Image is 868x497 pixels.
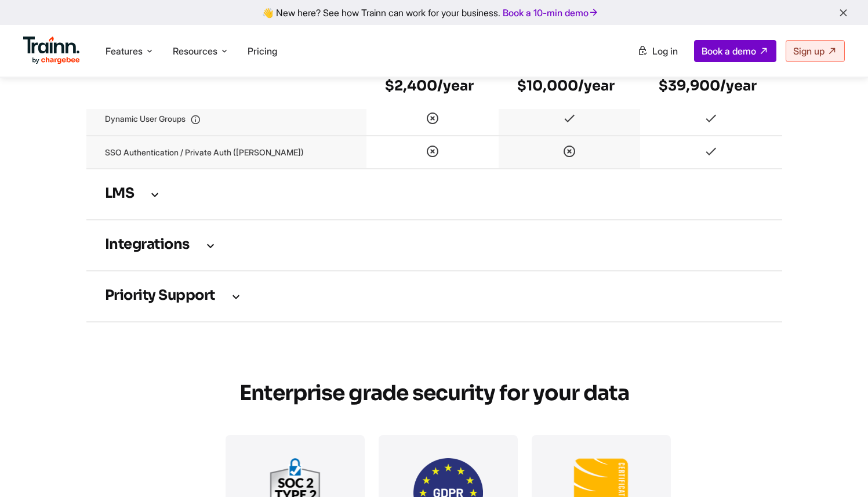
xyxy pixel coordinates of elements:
[248,45,277,57] a: Pricing
[702,45,756,57] span: Book a demo
[810,441,868,497] iframe: Chat Widget
[105,290,764,303] h3: Priority support
[7,7,861,18] div: 👋 New here? See how Trainn can work for your business.
[793,45,825,57] span: Sign up
[23,37,80,64] img: Trainn Logo
[173,45,217,57] span: Resources
[500,5,601,21] a: Book a 10-min demo
[86,103,366,136] td: Dynamic user groups
[105,239,764,252] h3: Integrations
[86,136,366,168] td: SSO Authentication / Private Auth ([PERSON_NAME])
[694,40,776,62] a: Book a demo
[786,40,845,62] a: Sign up
[226,375,643,412] h2: Enterprise grade security for your data
[106,45,143,57] span: Features
[652,45,678,57] span: Log in
[630,41,685,61] a: Log in
[517,77,622,95] h6: $10,000/year
[659,77,764,95] h6: $39,900/year
[105,188,764,201] h3: LMS
[385,77,480,95] h6: $2,400/year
